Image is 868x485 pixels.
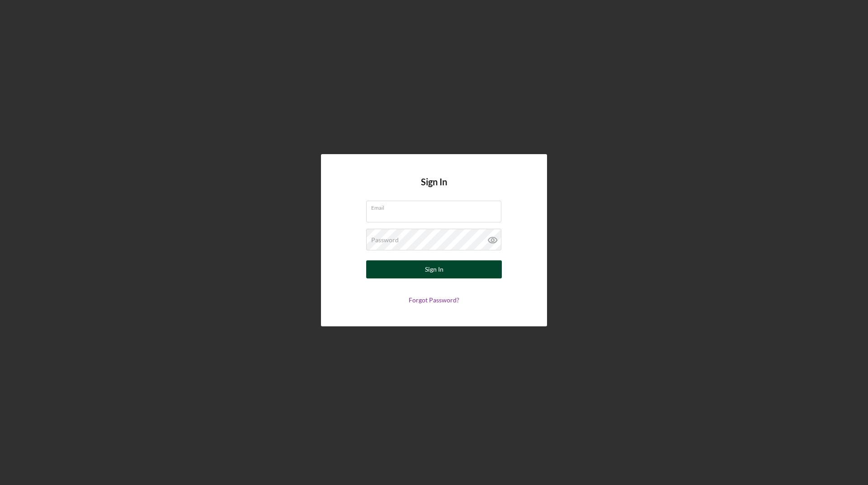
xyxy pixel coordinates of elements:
[371,236,399,244] label: Password
[409,296,459,304] a: Forgot Password?
[421,177,447,201] h4: Sign In
[366,260,502,278] button: Sign In
[425,260,443,278] div: Sign In
[371,201,501,211] label: Email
